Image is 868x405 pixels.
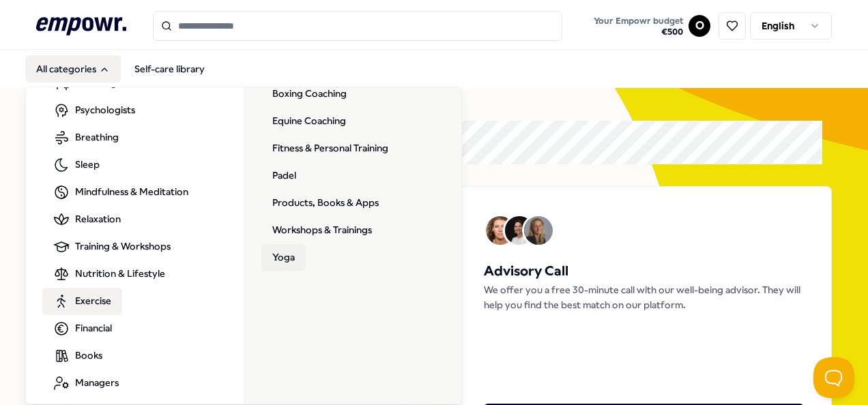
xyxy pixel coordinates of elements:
[486,216,515,245] img: Avatar
[261,80,358,108] a: Boxing Coaching
[42,124,130,151] a: Breathing
[42,179,199,206] a: Mindfulness & Meditation
[42,288,122,315] a: Exercise
[42,342,113,370] a: Books
[75,348,102,363] span: Books
[26,87,463,405] div: All categories
[75,239,171,254] span: Training & Workshops
[594,16,683,27] span: Your Empowr budget
[594,27,683,37] span: € 500
[261,108,357,135] a: Equine Coaching
[484,260,804,282] h5: Advisory Call
[42,370,130,397] a: Managers
[75,157,100,172] span: Sleep
[505,216,534,245] img: Avatar
[75,375,119,390] span: Managers
[261,135,399,162] a: Fitness & Personal Training
[42,206,132,233] a: Relaxation
[524,216,553,245] img: Avatar
[75,130,119,145] span: Breathing
[591,13,686,40] button: Your Empowr budget€500
[588,12,689,40] a: Your Empowr budget€500
[813,357,854,398] iframe: Help Scout Beacon - Open
[75,320,112,335] span: Financial
[42,315,123,342] a: Financial
[25,55,121,82] button: All categories
[75,266,165,281] span: Nutrition & Lifestyle
[42,151,111,179] a: Sleep
[153,11,562,41] input: Search for products, categories or subcategories
[75,102,135,117] span: Psychologists
[261,190,390,217] a: Products, Books & Apps
[484,282,804,313] p: We offer you a free 30-minute call with our well-being advisor. They will help you find the best ...
[25,55,216,82] nav: Main
[75,293,111,308] span: Exercise
[42,97,146,124] a: Psychologists
[261,244,306,271] a: Yoga
[75,184,188,199] span: Mindfulness & Meditation
[75,211,121,226] span: Relaxation
[124,55,216,82] a: Self-care library
[261,162,307,190] a: Padel
[261,217,383,244] a: Workshops & Trainings
[42,233,182,260] a: Training & Workshops
[689,15,710,37] button: O
[42,260,176,288] a: Nutrition & Lifestyle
